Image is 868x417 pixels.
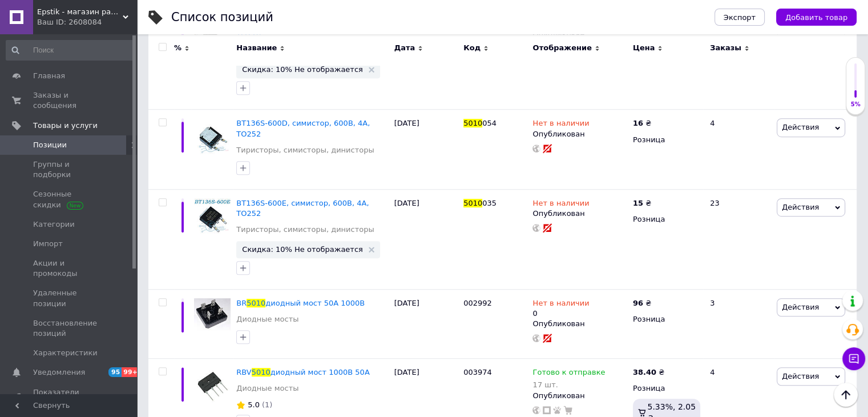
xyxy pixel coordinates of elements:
[33,387,106,408] span: Показатели работы компании
[236,224,374,235] a: Тиристоры, симисторы, динисторы
[633,135,700,145] div: Розница
[782,203,819,211] span: Действия
[482,119,496,127] span: 054
[633,368,656,376] b: 38.40
[782,372,819,380] span: Действия
[532,298,589,319] div: 0
[532,368,605,380] span: Готово к отправке
[171,11,273,23] div: Список позиций
[236,368,251,376] span: RBV
[532,199,589,211] span: Нет в наличии
[463,368,492,376] span: 003974
[33,90,106,111] span: Заказы и сообщения
[122,367,140,377] span: 99+
[776,9,857,26] button: Добавить товар
[33,258,106,279] span: Акции и промокоды
[6,40,135,61] input: Поиск
[834,383,858,407] button: Наверх
[236,43,277,53] span: Название
[242,66,363,73] span: Скидка: 10% Не отображается
[33,159,106,180] span: Группы и подборки
[532,299,589,311] span: Нет в наличии
[194,298,231,331] img: BR5010 диодный мост 50A 1000В
[33,239,63,249] span: Импорт
[37,7,123,17] span: Epstik - магазин радиокомпонентов
[194,198,231,235] img: BT136S-600E, симистор, 600В, 4А, TO252
[463,299,492,307] span: 002992
[714,9,765,26] button: Экспорт
[194,118,231,155] img: BT136S-600D, симистор, 600В, 4А, TO252
[532,209,627,219] div: Опубликован
[633,383,700,394] div: Розница
[236,199,369,218] a: BT136S-600E, симистор, 600В, 4А, TO252
[391,110,461,190] div: [DATE]
[633,118,651,129] div: ₴
[236,119,370,138] a: BT136S-600D, симистор, 600В, 4А, TO252
[532,319,627,329] div: Опубликован
[463,43,481,53] span: Код
[633,119,643,127] b: 16
[532,43,591,53] span: Отображение
[633,198,651,209] div: ₴
[236,299,247,307] span: BR
[846,101,865,109] div: 5%
[633,299,643,307] b: 96
[33,367,85,378] span: Уведомления
[703,289,774,358] div: 3
[271,368,370,376] span: диодный мост 1000В 50А
[703,110,774,190] div: 4
[33,318,106,339] span: Восстановление позиций
[236,145,374,155] a: Тиристоры, симисторы, динисторы
[262,400,272,409] span: (1)
[33,219,75,230] span: Категории
[633,367,664,378] div: ₴
[33,140,67,150] span: Позиции
[785,13,847,22] span: Добавить товар
[265,299,365,307] span: диодный мост 50A 1000В
[248,400,260,409] span: 5.0
[703,190,774,290] div: 23
[33,189,106,210] span: Сезонные скидки
[532,119,589,131] span: Нет в наличии
[391,289,461,358] div: [DATE]
[633,43,655,53] span: Цена
[633,314,700,324] div: Розница
[532,391,627,401] div: Опубликован
[463,199,482,207] span: 5010
[252,368,271,376] span: 5010
[37,17,137,27] div: Ваш ID: 2608084
[782,303,819,311] span: Действия
[236,314,298,324] a: Диодные мосты
[174,43,181,53] span: %
[236,383,298,394] a: Диодные мосты
[33,121,98,131] span: Товары и услуги
[463,119,482,127] span: 5010
[236,368,369,376] a: RBV5010диодный мост 1000В 50А
[194,367,231,404] img: RBV5010 диодный мост 1000В 50А
[247,299,265,307] span: 5010
[33,71,65,81] span: Главная
[710,43,741,53] span: Заказы
[33,288,106,308] span: Удаленные позиции
[532,129,627,139] div: Опубликован
[633,199,643,207] b: 15
[108,367,122,377] span: 95
[633,214,700,224] div: Розница
[236,299,365,307] a: BR5010диодный мост 50A 1000В
[633,298,651,308] div: ₴
[394,43,415,53] span: Дата
[842,347,865,370] button: Чат с покупателем
[482,199,496,207] span: 035
[391,190,461,290] div: [DATE]
[724,13,756,22] span: Экспорт
[242,246,363,253] span: Скидка: 10% Не отображается
[532,380,605,389] div: 17 шт.
[33,348,98,358] span: Характеристики
[782,123,819,131] span: Действия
